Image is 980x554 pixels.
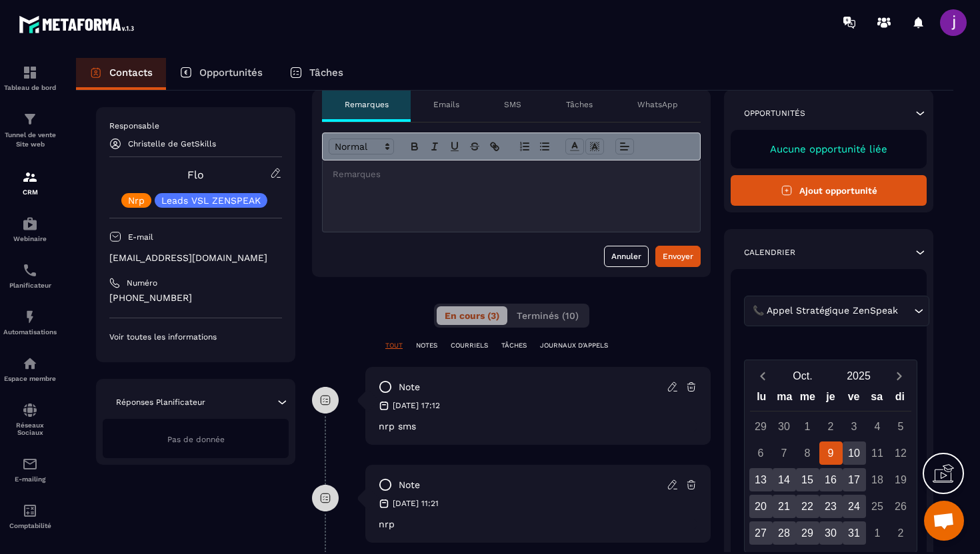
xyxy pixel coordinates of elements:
[866,415,889,438] div: 4
[819,415,843,438] div: 2
[3,252,57,299] a: schedulerschedulerPlanificateur
[866,468,889,491] div: 18
[843,468,866,491] div: 17
[167,435,225,444] span: Pas de donnée
[128,232,153,242] p: E-mail
[819,495,843,518] div: 23
[127,278,157,288] p: Numéro
[773,415,796,438] div: 30
[437,306,507,325] button: En cours (3)
[166,58,276,90] a: Opportunités
[379,421,697,431] p: nrp sms
[399,381,420,394] p: note
[866,441,889,465] div: 11
[3,522,57,529] p: Comptabilité
[345,99,389,110] p: Remarques
[22,169,38,185] img: formation
[3,55,57,101] a: formationformationTableau de bord
[22,503,38,519] img: accountant
[566,99,593,110] p: Tâches
[889,415,913,438] div: 5
[309,67,343,79] p: Tâches
[843,415,866,438] div: 3
[276,58,357,90] a: Tâches
[773,441,796,465] div: 7
[744,108,805,119] p: Opportunités
[866,521,889,545] div: 1
[3,392,57,446] a: social-networksocial-networkRéseaux Sociaux
[22,309,38,325] img: automations
[637,99,678,110] p: WhatsApp
[796,441,819,465] div: 8
[604,246,649,267] button: Annuler
[750,415,911,545] div: Calendar days
[76,58,166,90] a: Contacts
[393,498,439,509] p: [DATE] 11:21
[819,441,843,465] div: 9
[22,262,38,278] img: scheduler
[924,501,964,541] div: Ouvrir le chat
[3,159,57,206] a: formationformationCRM
[517,310,579,321] span: Terminés (10)
[831,364,887,388] button: Open years overlay
[731,175,927,206] button: Ajout opportunité
[773,468,796,491] div: 14
[19,12,139,37] img: logo
[773,388,797,411] div: ma
[663,250,693,263] div: Envoyer
[3,131,57,149] p: Tunnel de vente Site web
[749,468,773,491] div: 13
[379,519,697,529] p: nrp
[504,99,521,110] p: SMS
[655,246,701,267] button: Envoyer
[3,346,57,392] a: automationsautomationsEspace membre
[843,441,866,465] div: 10
[749,304,901,318] span: 📞 Appel Stratégique ZenSpeak
[3,493,57,539] a: accountantaccountantComptabilité
[796,521,819,545] div: 29
[451,341,488,350] p: COURRIELS
[773,521,796,545] div: 28
[509,306,587,325] button: Terminés (10)
[744,247,795,258] p: Calendrier
[744,296,929,326] div: Search for option
[796,415,819,438] div: 1
[773,495,796,518] div: 21
[22,216,38,232] img: automations
[749,415,773,438] div: 29
[3,206,57,252] a: automationsautomationsWebinaire
[749,495,773,518] div: 20
[889,521,913,545] div: 2
[3,101,57,159] a: formationformationTunnel de vente Site web
[22,356,38,372] img: automations
[109,292,282,304] p: [PHONE_NUMBER]
[501,341,527,350] p: TÂCHES
[750,367,775,385] button: Previous month
[889,468,913,491] div: 19
[866,495,889,518] div: 25
[3,188,57,196] p: CRM
[749,441,773,465] div: 6
[399,479,420,491] p: note
[416,341,437,350] p: NOTES
[22,111,38,127] img: formation
[3,421,57,436] p: Réseaux Sociaux
[843,495,866,518] div: 24
[889,441,913,465] div: 12
[901,304,911,318] input: Search for option
[3,328,57,336] p: Automatisations
[3,475,57,483] p: E-mailing
[775,364,831,388] button: Open months overlay
[109,332,282,342] p: Voir toutes les informations
[3,84,57,91] p: Tableau de bord
[796,495,819,518] div: 22
[3,446,57,493] a: emailemailE-mailing
[22,456,38,472] img: email
[819,521,843,545] div: 30
[3,235,57,242] p: Webinaire
[843,521,866,545] div: 31
[199,67,263,79] p: Opportunités
[796,388,819,411] div: me
[22,65,38,81] img: formation
[128,139,216,148] p: Christelle de GetSkills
